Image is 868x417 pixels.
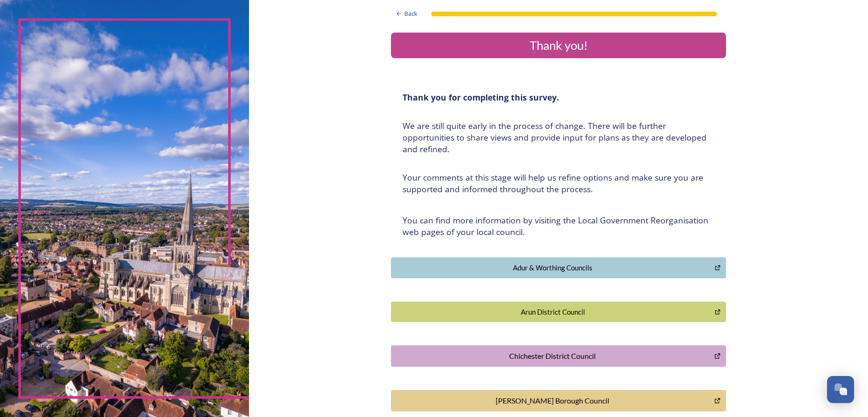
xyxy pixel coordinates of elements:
[827,376,854,403] button: Open Chat
[391,302,726,323] button: Arun District Council
[404,9,417,18] span: Back
[391,345,726,367] button: Chichester District Council
[403,172,714,195] h4: Your comments at this stage will help us refine options and make sure you are supported and infor...
[403,215,714,238] h4: You can find more information by visiting the Local Government Reorganisation web pages of your l...
[403,120,714,155] h4: We are still quite early in the process of change. There will be further opportunities to share v...
[391,390,726,411] button: Crawley Borough Council
[396,395,709,406] div: [PERSON_NAME] Borough Council
[391,257,726,278] button: Adur & Worthing Councils
[396,262,710,273] div: Adur & Worthing Councils
[396,350,709,362] div: Chichester District Council
[395,36,722,54] div: Thank you!
[403,92,559,103] strong: Thank you for completing this survey.
[396,307,710,317] div: Arun District Council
